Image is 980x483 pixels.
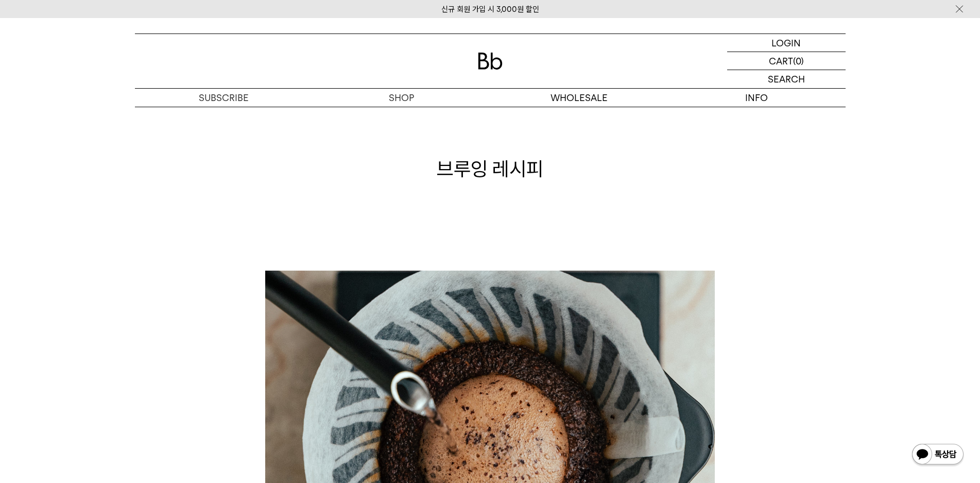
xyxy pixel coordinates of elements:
[769,52,793,70] p: CART
[478,53,503,70] img: 로고
[490,89,668,107] p: WHOLESALE
[668,89,846,107] p: INFO
[727,52,846,70] a: CART (0)
[768,70,805,88] p: SEARCH
[135,155,846,182] h1: 브루잉 레시피
[135,89,313,107] a: SUBSCRIBE
[441,5,539,14] a: 신규 회원 가입 시 3,000원 할인
[771,34,801,52] p: LOGIN
[313,89,490,107] a: SHOP
[793,52,804,70] p: (0)
[911,443,965,468] img: 카카오톡 채널 1:1 채팅 버튼
[727,34,846,52] a: LOGIN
